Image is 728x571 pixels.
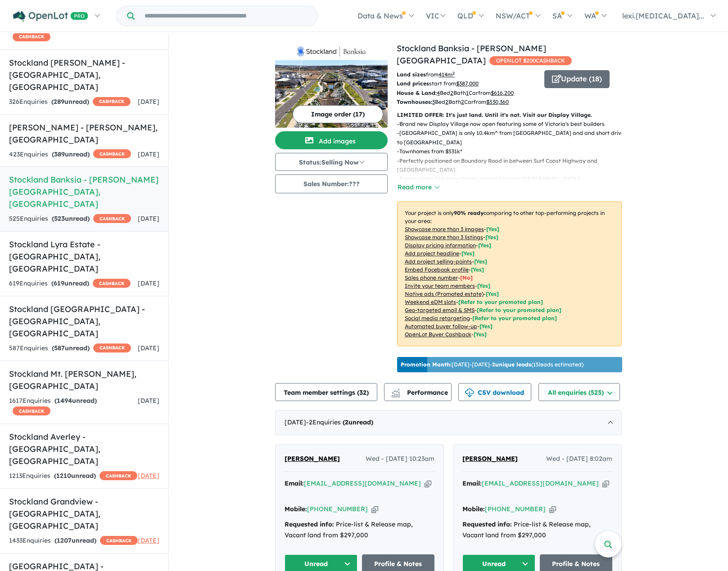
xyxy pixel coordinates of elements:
[391,392,400,397] img: bar-chart.svg
[52,344,90,352] strong: ( unread)
[9,303,159,339] h5: Stockland [GEOGRAPHIC_DATA] - [GEOGRAPHIC_DATA] , [GEOGRAPHIC_DATA]
[371,504,378,514] button: Copy
[9,149,131,160] div: 423 Enquir ies
[397,43,546,66] a: Stockland Banksia - [PERSON_NAME][GEOGRAPHIC_DATA]
[13,11,88,22] img: Openlot PRO Logo White
[397,89,437,96] b: House & Land:
[439,71,455,78] u: 414 m
[538,383,620,401] button: All enquiries (525)
[54,150,65,158] span: 389
[392,388,400,393] img: line-chart.svg
[54,214,65,223] span: 523
[307,505,368,513] a: [PHONE_NUMBER]
[397,129,629,147] p: - [GEOGRAPHIC_DATA] is only 10.4km^ from [GEOGRAPHIC_DATA] and and short drive to [GEOGRAPHIC_DATA]
[405,242,476,249] u: Display pricing information
[462,454,518,464] a: [PERSON_NAME]
[425,479,431,488] button: Copy
[9,278,131,289] div: 619 Enquir ies
[275,410,622,435] div: [DATE]
[138,98,159,106] span: [DATE]
[477,282,490,289] span: [ Yes ]
[138,397,159,405] span: [DATE]
[138,150,159,158] span: [DATE]
[405,290,484,297] u: Native ads (Promoted estate)
[405,266,469,273] u: Embed Facebook profile
[462,455,518,463] span: [PERSON_NAME]
[285,520,334,528] strong: Requested info:
[405,274,458,281] u: Sales phone number
[405,258,472,265] u: Add project selling-points
[275,131,388,149] button: Add images
[54,344,65,352] span: 587
[397,147,629,156] p: - Townhomes from $531k*
[9,174,159,210] h5: Stockland Banksia - [PERSON_NAME][GEOGRAPHIC_DATA] , [GEOGRAPHIC_DATA]
[56,472,71,480] span: 1210
[602,479,609,488] button: Copy
[9,238,159,275] h5: Stockland Lyra Estate - [GEOGRAPHIC_DATA] , [GEOGRAPHIC_DATA]
[489,56,572,65] span: OPENLOT $ 200 CASHBACK
[9,97,131,107] div: 326 Enquir ies
[401,361,452,368] b: Promotion Month:
[13,32,50,41] span: CASHBACK
[450,89,453,96] u: 2
[452,71,455,76] sup: 2
[405,226,484,232] u: Showcase more than 3 images
[397,71,426,78] b: Land sizes
[397,89,538,98] p: Bed Bath Car from
[93,214,131,223] span: CASHBACK
[100,536,138,545] span: CASHBACK
[462,505,485,513] strong: Mobile:
[485,234,498,241] span: [ Yes ]
[485,505,546,513] a: [PHONE_NUMBER]
[405,299,456,305] u: Weekend eDM slots
[401,361,583,369] p: [DATE] - [DATE] - ( 15 leads estimated)
[138,472,159,480] span: [DATE]
[397,98,538,107] p: Bed Bath Car from
[405,331,471,338] u: OpenLot Buyer Cashback
[474,331,487,338] span: [Yes]
[454,210,484,216] b: 90 % ready
[393,388,448,397] span: Performance
[9,57,159,93] h5: Stockland [PERSON_NAME] - [GEOGRAPHIC_DATA] , [GEOGRAPHIC_DATA]
[285,454,340,464] a: [PERSON_NAME]
[405,282,475,289] u: Invite your team members
[51,98,89,106] strong: ( unread)
[461,98,464,105] u: 2
[306,418,373,426] span: - 2 Enquir ies
[275,42,388,128] a: Stockland Banksia - Armstrong Creek LogoStockland Banksia - Armstrong Creek
[477,307,561,313] span: [Refer to your promoted plan]
[397,98,432,105] b: Townhouses:
[285,519,434,541] div: Price-list & Release map, Vacant land from $297,000
[397,70,538,79] p: from
[405,307,475,313] u: Geo-targeted email & SMS
[384,383,452,401] button: Performance
[275,153,388,171] button: Status:Selling Now
[366,454,434,464] span: Wed - [DATE] 10:23am
[138,536,159,544] span: [DATE]
[138,344,159,352] span: [DATE]
[397,79,538,88] p: start from
[397,182,439,192] button: Read more
[9,396,138,417] div: 1617 Enquir ies
[275,60,388,128] img: Stockland Banksia - Armstrong Creek
[9,121,159,146] h5: [PERSON_NAME] - [PERSON_NAME] , [GEOGRAPHIC_DATA]
[397,156,629,175] p: - Perfectly positioned on Boundary Road in between Surf Coast Highway and [GEOGRAPHIC_DATA].
[9,471,137,482] div: 1213 Enquir ies
[93,343,131,352] span: CASHBACK
[458,383,531,401] button: CSV download
[304,479,421,487] a: [EMAIL_ADDRESS][DOMAIN_NAME]
[345,418,348,426] span: 2
[482,479,599,487] a: [EMAIL_ADDRESS][DOMAIN_NAME]
[343,418,373,426] strong: ( unread)
[405,250,459,257] u: Add project headline
[466,89,469,96] u: 1
[51,279,89,287] strong: ( unread)
[405,323,477,330] u: Automated buyer follow-up
[544,70,610,88] button: Update (18)
[486,226,499,232] span: [ Yes ]
[546,454,612,464] span: Wed - [DATE] 8:02am
[9,495,159,532] h5: Stockland Grandview - [GEOGRAPHIC_DATA] , [GEOGRAPHIC_DATA]
[57,397,72,405] span: 1494
[445,98,448,105] u: 2
[359,388,366,397] span: 32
